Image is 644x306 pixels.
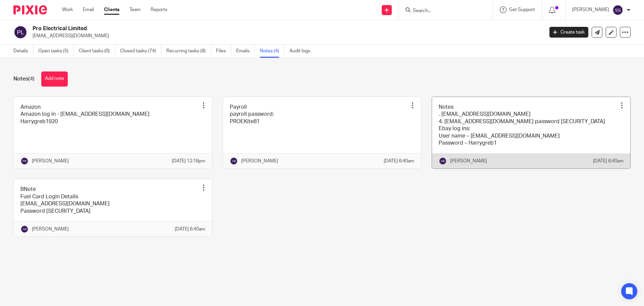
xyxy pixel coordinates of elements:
[412,8,473,14] input: Search
[104,6,119,13] a: Clients
[593,158,624,164] p: [DATE] 6:40am
[13,75,35,83] h1: Notes
[79,45,115,58] a: Client tasks (0)
[38,45,74,58] a: Open tasks (5)
[230,157,238,165] img: svg%3E
[549,27,588,38] a: Create task
[33,25,438,32] h2: Pro Electrical Limited
[13,5,47,14] img: Pixie
[172,158,205,164] p: [DATE] 12:18pm
[260,45,284,58] a: Notes (4)
[20,225,29,233] img: svg%3E
[13,25,28,39] img: svg%3E
[151,6,167,13] a: Reports
[13,45,33,58] a: Details
[175,226,205,233] p: [DATE] 6:40am
[572,6,609,13] p: [PERSON_NAME]
[83,6,94,13] a: Email
[32,158,69,164] p: [PERSON_NAME]
[439,157,447,165] img: svg%3E
[450,158,487,164] p: [PERSON_NAME]
[62,6,73,13] a: Work
[28,76,35,82] span: (4)
[612,5,623,15] img: svg%3E
[236,45,255,58] a: Emails
[241,158,278,164] p: [PERSON_NAME]
[32,226,69,233] p: [PERSON_NAME]
[166,45,211,58] a: Recurring tasks (8)
[120,45,161,58] a: Closed tasks (74)
[216,45,231,58] a: Files
[20,157,29,165] img: svg%3E
[129,6,141,13] a: Team
[33,33,539,39] p: [EMAIL_ADDRESS][DOMAIN_NAME]
[509,7,535,12] span: Get Support
[289,45,315,58] a: Audit logs
[41,71,68,87] button: Add note
[384,158,414,164] p: [DATE] 6:40am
